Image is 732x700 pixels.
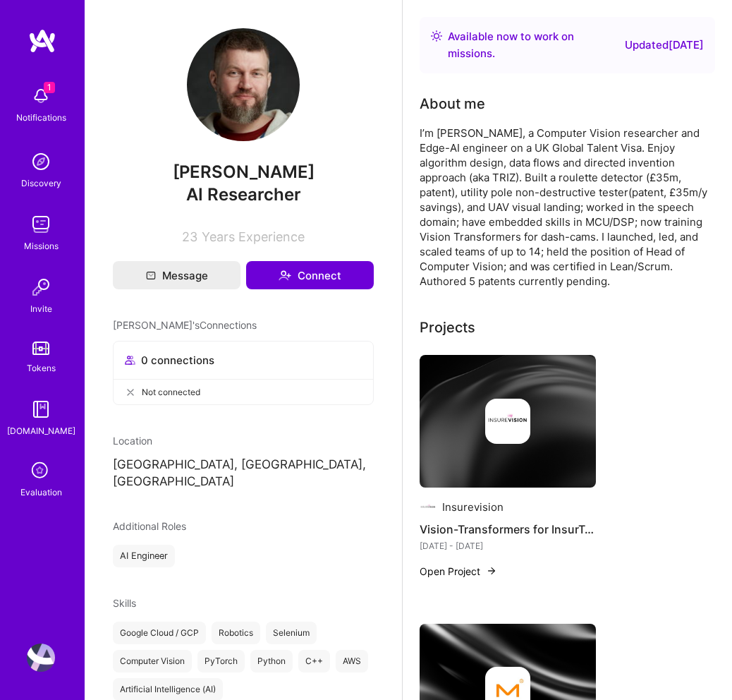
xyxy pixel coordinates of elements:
div: About me [420,93,485,114]
button: 0 connectionsNot connected [113,341,374,405]
p: [GEOGRAPHIC_DATA], [GEOGRAPHIC_DATA], [GEOGRAPHIC_DATA] [113,457,374,490]
span: [PERSON_NAME] [113,162,374,183]
div: AWS [336,650,368,672]
div: C++ [298,650,330,672]
img: Availability [431,30,442,42]
span: 23 [182,229,197,244]
img: Invite [27,273,55,301]
i: icon Mail [146,270,156,280]
div: Insurevision [442,500,504,514]
div: Available now to work on missions . [448,28,619,62]
div: Updated [DATE] [625,37,704,54]
div: Tokens [27,361,56,375]
img: bell [27,82,55,110]
img: guide book [27,395,55,423]
div: Missions [24,239,59,253]
span: AI Researcher [186,184,301,205]
div: PyTorch [197,650,245,672]
div: Evaluation [20,485,62,500]
i: icon Collaborator [125,355,135,366]
h4: Vision-Transformers for InsurTech [420,520,596,538]
div: Selenium [266,622,317,644]
button: Open Project [420,564,497,579]
img: User Avatar [187,28,300,141]
img: cover [420,355,596,488]
span: Additional Roles [113,520,186,532]
div: Location [113,433,374,448]
span: Not connected [142,385,200,399]
div: Discovery [21,176,61,191]
div: [DOMAIN_NAME] [7,423,75,438]
div: I’m [PERSON_NAME], a Computer Vision researcher and Edge-AI engineer on a UK Global Talent Visa. ... [420,126,715,289]
div: Robotics [212,622,260,644]
span: 1 [44,82,55,93]
i: icon Connect [279,269,291,282]
img: teamwork [27,210,55,239]
a: User Avatar [23,644,59,672]
img: arrow-right [486,565,497,577]
img: discovery [27,147,55,176]
i: icon CloseGray [125,387,136,398]
div: [DATE] - [DATE] [420,538,596,553]
button: Message [113,261,240,289]
img: User Avatar [27,644,55,672]
span: [PERSON_NAME]'s Connections [113,318,257,332]
button: Connect [246,261,374,289]
span: Skills [113,597,136,609]
div: Projects [420,317,475,338]
img: Company logo [420,499,437,516]
span: 0 connections [141,353,214,368]
div: Notifications [16,110,66,125]
div: Python [250,650,293,672]
img: tokens [32,342,49,355]
div: AI Engineer [113,545,175,567]
div: Computer Vision [113,650,192,672]
img: Company logo [485,399,530,444]
img: logo [28,28,56,54]
i: icon SelectionTeam [28,458,54,485]
div: Google Cloud / GCP [113,622,206,644]
span: Years Experience [202,229,305,244]
div: Invite [30,301,52,316]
